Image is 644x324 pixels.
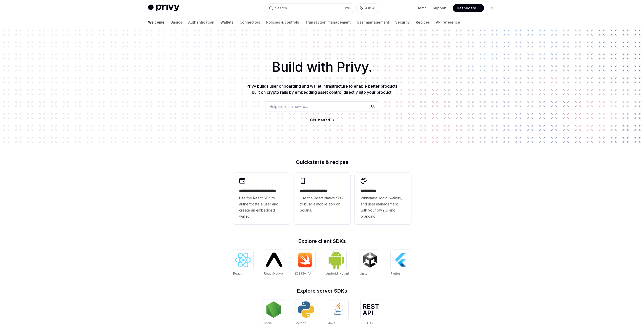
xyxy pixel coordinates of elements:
[148,5,179,12] img: light logo
[294,173,350,224] a: **** **** **** ***Use the React Native SDK to build a mobile app on Solana.
[326,250,349,276] a: Android (Kotlin)Android (Kotlin)
[391,272,400,275] span: Flutter
[416,16,430,28] a: Recipes
[417,6,427,11] a: Demo
[488,4,496,12] button: Toggle dark mode
[266,16,299,28] a: Policies & controls
[298,301,314,318] img: Python
[357,4,379,13] button: Ask AI
[360,272,367,275] span: Unity
[295,272,311,275] span: iOS (Swift)
[265,301,282,318] img: NodeJS
[240,16,260,28] a: Connectors
[188,16,214,28] a: Authentication
[264,272,283,275] span: React Native
[275,5,289,11] div: Search...
[246,84,398,95] span: Privy builds user onboarding and wallet infrastructure to enable better products built on crypto ...
[266,253,282,267] img: React Native
[433,6,447,11] a: Support
[235,253,251,267] img: React
[357,16,389,28] a: User management
[233,272,242,275] span: React
[393,252,409,268] img: Flutter
[295,250,315,276] a: iOS (Swift)iOS (Swift)
[269,104,308,109] span: Help me learn how to…
[391,250,411,276] a: FlutterFlutter
[362,252,378,268] img: Unity
[310,118,330,123] a: Get started
[365,6,375,11] span: Ask AI
[297,252,313,268] img: iOS (Swift)
[148,16,164,28] a: Welcome
[8,57,636,77] h1: Build with Privy.
[395,16,410,28] a: Security
[436,16,460,28] a: API reference
[457,6,476,11] span: Dashboard
[220,16,234,28] a: Wallets
[328,250,344,269] img: Android (Kotlin)
[363,304,379,315] img: REST API
[264,250,284,276] a: React NativeReact Native
[355,173,411,224] a: **** *****Whitelabel login, wallets, and user management with your own UI and branding.
[360,250,380,276] a: UnityUnity
[361,195,405,219] span: Whitelabel login, wallets, and user management with your own UI and branding.
[330,301,346,318] img: Java
[343,6,351,10] span: Ctrl K
[233,239,411,244] h2: Explore client SDKs
[300,195,344,213] span: Use the React Native SDK to build a mobile app on Solana.
[310,118,330,122] span: Get started
[233,250,253,276] a: ReactReact
[233,160,411,165] h2: Quickstarts & recipes
[239,195,284,219] span: Use the React SDK to authenticate a user and create an embedded wallet.
[233,288,411,293] h2: Explore server SDKs
[305,16,351,28] a: Transaction management
[326,272,349,275] span: Android (Kotlin)
[265,4,354,13] button: Search...CtrlK
[171,16,182,28] a: Basics
[453,4,484,12] a: Dashboard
